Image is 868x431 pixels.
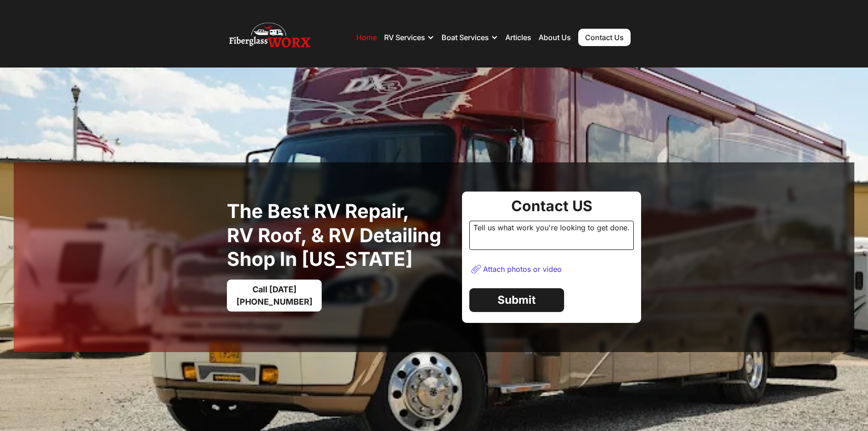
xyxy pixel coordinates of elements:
[229,19,310,56] img: Fiberglass Worx - RV and Boat repair, RV Roof, RV and Boat Detailing Company Logo
[469,288,564,312] a: Submit
[227,199,455,271] h1: The best RV Repair, RV Roof, & RV Detailing Shop in [US_STATE]
[356,33,377,42] a: Home
[384,24,434,51] div: RV Services
[539,33,571,42] a: About Us
[384,33,425,42] div: RV Services
[469,221,634,250] div: Tell us what work you're looking to get done.
[469,199,634,213] div: Contact US
[578,29,631,46] a: Contact Us
[442,33,489,42] div: Boat Services
[227,280,322,312] a: Call [DATE][PHONE_NUMBER]
[505,33,531,42] a: Articles
[442,24,498,51] div: Boat Services
[483,265,562,274] div: Attach photos or video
